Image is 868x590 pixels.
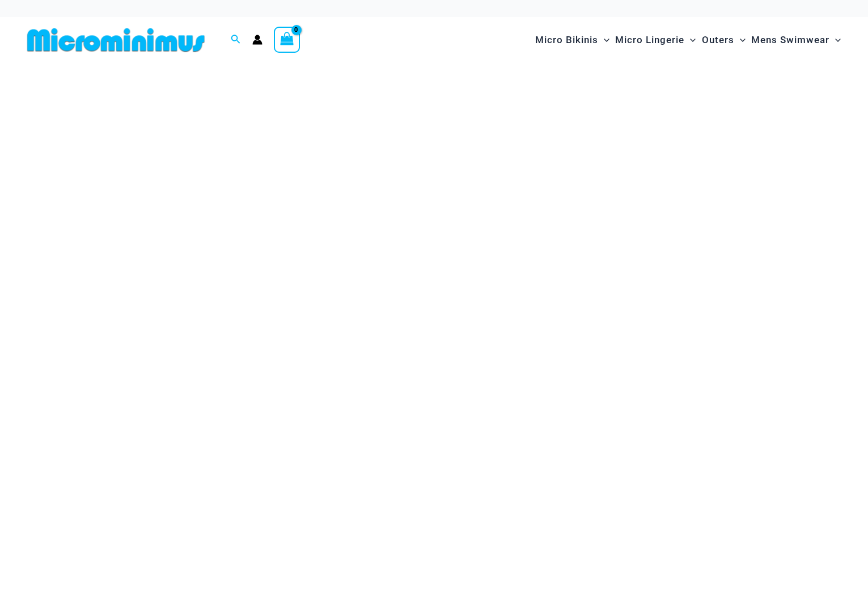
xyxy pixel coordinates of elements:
[829,26,841,54] span: Menu Toggle
[532,23,612,57] a: Micro BikinisMenu ToggleMenu Toggle
[702,26,734,54] span: Outers
[23,27,209,53] img: MM SHOP LOGO FLAT
[274,27,300,53] a: View Shopping Cart, empty
[684,26,696,54] span: Menu Toggle
[535,26,598,54] span: Micro Bikinis
[734,26,746,54] span: Menu Toggle
[748,23,844,57] a: Mens SwimwearMenu ToggleMenu Toggle
[598,26,609,54] span: Menu Toggle
[699,23,748,57] a: OutersMenu ToggleMenu Toggle
[231,33,241,47] a: Search icon link
[615,26,684,54] span: Micro Lingerie
[252,35,262,45] a: Account icon link
[751,26,829,54] span: Mens Swimwear
[612,23,698,57] a: Micro LingerieMenu ToggleMenu Toggle
[531,21,845,59] nav: Site Navigation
